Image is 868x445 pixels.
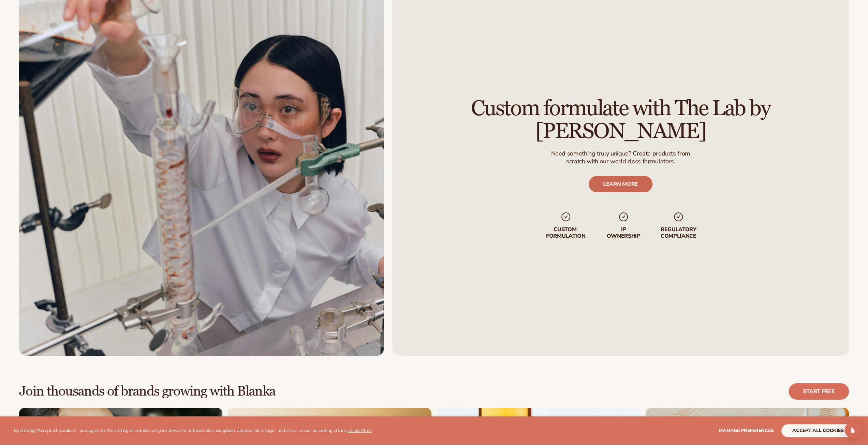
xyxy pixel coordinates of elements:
button: Manage preferences [719,424,774,437]
button: accept all cookies [781,424,854,437]
div: Open Intercom Messenger [844,422,861,438]
p: By clicking "Accept All Cookies", you agree to the storing of cookies on your device to enhance s... [14,428,372,434]
a: Learn More [348,427,371,434]
img: checkmark_svg [560,211,571,222]
p: Custom formulation [544,226,587,239]
p: Need something truly unique? Create products from [551,150,690,158]
h2: Custom formulate with The Lab by [PERSON_NAME] [411,97,830,143]
a: Start free [789,383,849,400]
a: LEARN MORE [589,176,652,192]
p: scratch with our world class formulators. [551,158,690,165]
span: Manage preferences [719,427,774,434]
p: regulatory compliance [660,226,697,239]
img: checkmark_svg [673,211,684,222]
p: IP Ownership [606,226,641,239]
img: checkmark_svg [618,211,629,222]
h2: Join thousands of brands growing with Blanka [19,384,276,399]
